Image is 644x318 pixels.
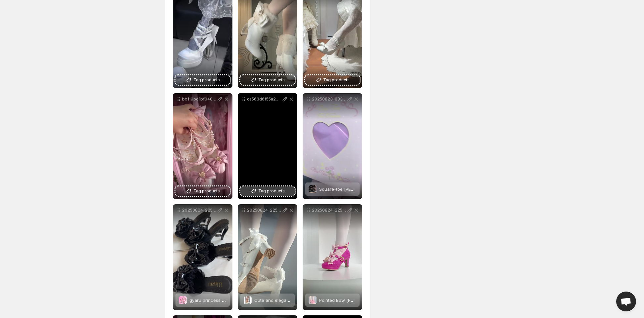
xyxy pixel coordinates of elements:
[303,93,362,199] div: 20250823-033847Square-toe Mary JanesSquare-toe [PERSON_NAME] [PERSON_NAME]
[258,188,285,194] span: Tag products
[182,208,217,213] p: 20250824-225224
[616,292,636,311] a: Open chat
[175,186,230,196] button: Tag products
[309,185,317,193] img: Square-toe Mary Janes
[240,186,295,196] button: Tag products
[182,97,217,102] p: bb119bd1bf0401dcdc183a4e69fb1d48
[305,75,360,85] button: Tag products
[193,77,220,83] span: Tag products
[247,97,281,102] p: ca563d6f55a2077dbddc3da326b0c34a
[238,93,297,199] div: ca563d6f55a2077dbddc3da326b0c34aTag products
[319,186,412,192] span: Square-toe [PERSON_NAME] [PERSON_NAME]
[254,298,378,303] span: Cute and elegant cat heel [PERSON_NAME] [PERSON_NAME]
[312,208,346,213] p: 20250824-225928
[175,75,230,85] button: Tag products
[319,298,415,303] span: Pointed Bow [PERSON_NAME] [PERSON_NAME]
[240,75,295,85] button: Tag products
[189,298,266,303] span: gyaru princess heart heel high heels
[247,208,281,213] p: 20250824-225932
[312,97,346,102] p: 20250823-033847
[193,188,220,194] span: Tag products
[303,204,362,310] div: 20250824-225928Pointed Bow Mary JanePointed Bow [PERSON_NAME] [PERSON_NAME]
[173,93,232,199] div: bb119bd1bf0401dcdc183a4e69fb1d48Tag products
[309,296,317,304] img: Pointed Bow Mary Jane
[258,77,285,83] span: Tag products
[179,296,187,304] img: gyaru princess heart heel high heels
[323,77,350,83] span: Tag products
[173,204,232,310] div: 20250824-225224gyaru princess heart heel high heelsgyaru princess heart heel high heels
[238,204,297,310] div: 20250824-225932Cute and elegant cat heel Mary JaneCute and elegant cat heel [PERSON_NAME] [PERSON...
